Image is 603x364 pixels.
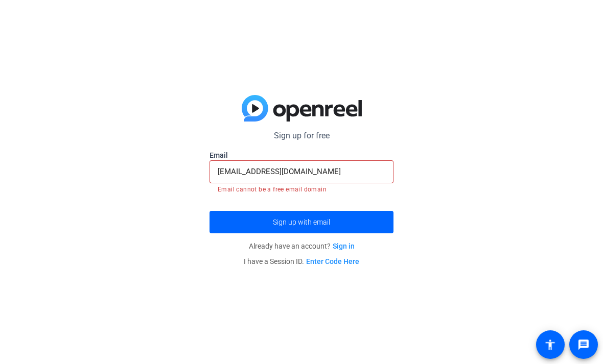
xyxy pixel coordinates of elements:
span: I have a Session ID. [244,257,359,265]
span: Already have an account? [249,242,355,250]
mat-icon: message [577,338,590,351]
p: Sign up for free [210,130,393,142]
mat-icon: accessibility [544,338,556,351]
input: Enter Email Address [218,165,385,178]
button: Sign up with email [210,211,393,233]
label: Email [210,150,393,160]
mat-error: Email cannot be a free email domain [218,183,385,195]
a: Sign in [333,242,355,250]
img: blue-gradient.svg [242,95,362,122]
a: Enter Code Here [306,257,359,265]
